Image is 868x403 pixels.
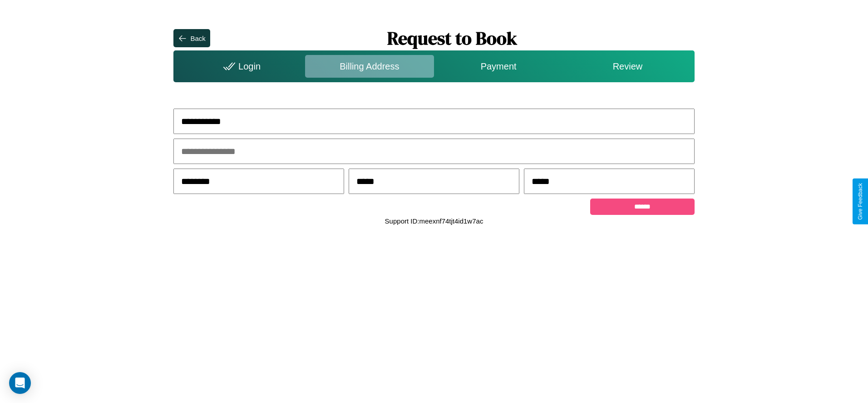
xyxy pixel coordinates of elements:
[305,55,434,78] div: Billing Address
[434,55,563,78] div: Payment
[173,29,210,47] button: Back
[9,372,31,394] div: Open Intercom Messenger
[176,55,305,78] div: Login
[857,183,863,220] div: Give Feedback
[190,35,205,42] div: Back
[385,215,483,227] p: Support ID: meexnf74tjt4id1w7ac
[210,26,695,50] h1: Request to Book
[563,55,692,78] div: Review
